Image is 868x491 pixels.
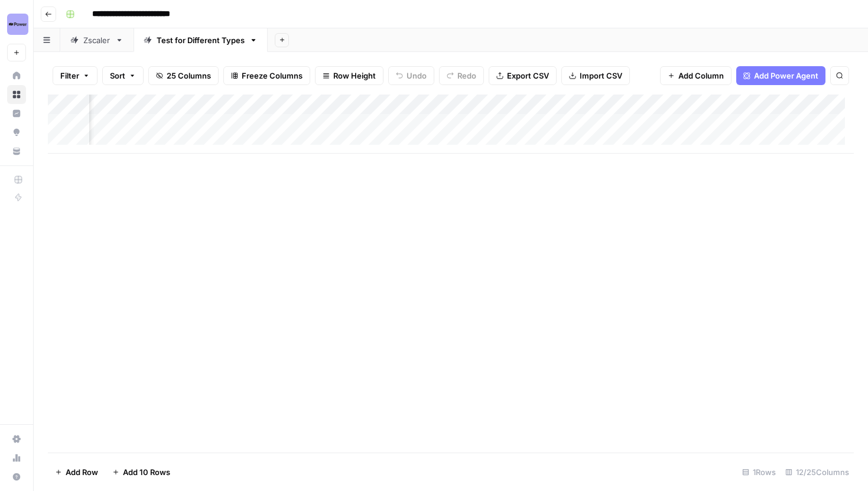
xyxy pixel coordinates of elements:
span: Add Row [66,466,98,478]
span: Import CSV [580,70,622,82]
button: Help + Support [7,467,26,486]
a: Home [7,66,26,85]
a: Insights [7,104,26,123]
button: Add Row [48,463,105,482]
a: Test for Different Types [134,28,268,52]
button: Add Power Agent [736,66,825,85]
div: 12/25 Columns [781,463,854,482]
button: Row Height [315,66,383,85]
a: Usage [7,448,26,467]
button: Redo [439,66,484,85]
button: Add Column [660,66,732,85]
a: Browse [7,85,26,104]
span: Row Height [333,70,376,82]
button: Filter [53,66,97,85]
button: Undo [388,66,434,85]
span: Sort [110,70,125,82]
button: Import CSV [561,66,630,85]
div: Zscaler [83,34,110,46]
div: Test for Different Types [157,34,245,46]
span: Export CSV [507,70,549,82]
span: Add Power Agent [754,70,818,82]
button: Freeze Columns [223,66,310,85]
span: Freeze Columns [242,70,303,82]
span: Add 10 Rows [123,466,170,478]
button: Export CSV [489,66,557,85]
a: Settings [7,430,26,448]
img: Power Digital Logo [7,14,28,35]
span: 25 Columns [167,70,211,82]
button: Sort [102,66,144,85]
span: Add Column [678,70,724,82]
a: Your Data [7,142,26,161]
span: Filter [60,70,79,82]
button: 25 Columns [148,66,219,85]
span: Undo [407,70,427,82]
a: Zscaler [60,28,134,52]
button: Add 10 Rows [105,463,177,482]
button: Workspace: Power Digital [7,9,26,39]
div: 1 Rows [737,463,781,482]
a: Opportunities [7,123,26,142]
span: Redo [457,70,476,82]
